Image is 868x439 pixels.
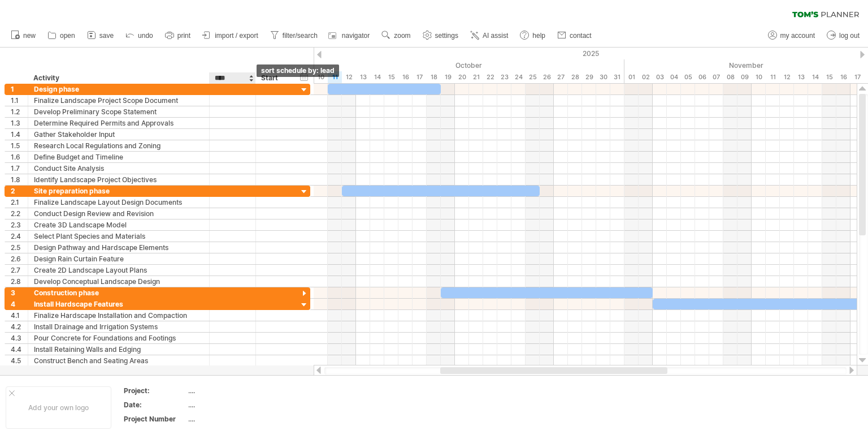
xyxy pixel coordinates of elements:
[34,208,203,219] div: Conduct Design Review and Revision
[261,72,286,84] div: Start
[257,64,339,77] div: sort schedule by: lead
[11,265,28,276] div: 2.7
[11,186,28,196] div: 2
[11,129,28,140] div: 1.4
[610,71,624,83] div: Friday, 31 October 2025
[34,163,203,174] div: Conduct Site Analysis
[11,344,28,355] div: 4.4
[33,72,203,84] div: Activity
[394,32,410,40] span: zoom
[11,299,28,309] div: 4
[709,71,723,83] div: Friday, 7 November 2025
[188,400,283,410] div: ....
[384,71,398,83] div: Wednesday, 15 October 2025
[186,59,624,71] div: October 2025
[511,71,526,83] div: Friday, 24 October 2025
[532,32,545,40] span: help
[653,71,667,83] div: Monday, 3 November 2025
[639,71,653,83] div: Sunday, 2 November 2025
[99,32,114,40] span: save
[34,129,203,140] div: Gather Stakeholder Input
[11,140,28,151] div: 1.5
[84,28,117,43] a: save
[34,265,203,276] div: Create 2D Landscape Layout Plans
[34,333,203,343] div: Pour Concrete for Foundations and Footings
[11,355,28,366] div: 4.5
[435,32,458,40] span: settings
[45,28,79,43] a: open
[11,152,28,162] div: 1.6
[780,32,815,40] span: my account
[554,71,568,83] div: Monday, 27 October 2025
[60,32,75,40] span: open
[124,414,186,424] div: Project Number
[570,32,592,40] span: contact
[624,71,639,83] div: Saturday, 1 November 2025
[11,231,28,242] div: 2.4
[836,71,850,83] div: Sunday, 16 November 2025
[11,84,28,94] div: 1
[398,71,413,83] div: Thursday, 16 October 2025
[124,386,186,395] div: Project:
[11,276,28,287] div: 2.8
[34,197,203,208] div: Finalize Landscape Layout Design Documents
[379,28,414,43] a: zoom
[370,71,384,83] div: Tuesday, 14 October 2025
[342,71,356,83] div: Sunday, 12 October 2025
[11,310,28,321] div: 4.1
[737,71,752,83] div: Sunday, 9 November 2025
[34,118,203,128] div: Determine Required Permits and Approvals
[766,71,780,83] div: Tuesday, 11 November 2025
[824,28,863,43] a: log out
[808,71,822,83] div: Friday, 14 November 2025
[839,32,860,40] span: log out
[34,287,203,298] div: Construction phase
[568,71,582,83] div: Tuesday, 28 October 2025
[11,197,28,208] div: 2.1
[765,28,818,43] a: my account
[582,71,596,83] div: Wednesday, 29 October 2025
[695,71,709,83] div: Thursday, 6 November 2025
[11,219,28,230] div: 2.3
[526,71,540,83] div: Saturday, 25 October 2025
[34,242,203,253] div: Design Pathway and Hardscape Elements
[540,71,554,83] div: Sunday, 26 October 2025
[34,321,203,332] div: Install Drainage and Irrigation Systems
[188,386,283,395] div: ....
[11,118,28,128] div: 1.3
[267,28,321,43] a: filter/search
[11,106,28,117] div: 1.2
[34,231,203,242] div: Select Plant Species and Materials
[11,163,28,174] div: 1.7
[283,32,318,40] span: filter/search
[138,32,153,40] span: undo
[124,400,186,410] div: Date:
[199,28,262,43] a: import / export
[455,71,469,83] div: Monday, 20 October 2025
[6,386,111,429] div: Add your own logo
[177,32,190,40] span: print
[11,242,28,253] div: 2.5
[188,414,283,424] div: ....
[517,28,549,43] a: help
[34,84,203,94] div: Design phase
[123,28,157,43] a: undo
[469,71,483,83] div: Tuesday, 21 October 2025
[11,287,28,298] div: 3
[420,28,462,43] a: settings
[356,71,370,83] div: Monday, 13 October 2025
[667,71,681,83] div: Tuesday, 4 November 2025
[34,310,203,321] div: Finalize Hardscape Installation and Compaction
[34,152,203,162] div: Define Budget and Timeline
[427,71,441,83] div: Saturday, 18 October 2025
[34,219,203,230] div: Create 3D Landscape Model
[314,71,328,83] div: Friday, 10 October 2025
[328,71,342,83] div: Saturday, 11 October 2025
[23,32,36,40] span: new
[11,174,28,185] div: 1.8
[822,71,836,83] div: Saturday, 15 November 2025
[467,28,511,43] a: AI assist
[794,71,808,83] div: Thursday, 13 November 2025
[34,174,203,185] div: Identify Landscape Project Objectives
[11,333,28,343] div: 4.3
